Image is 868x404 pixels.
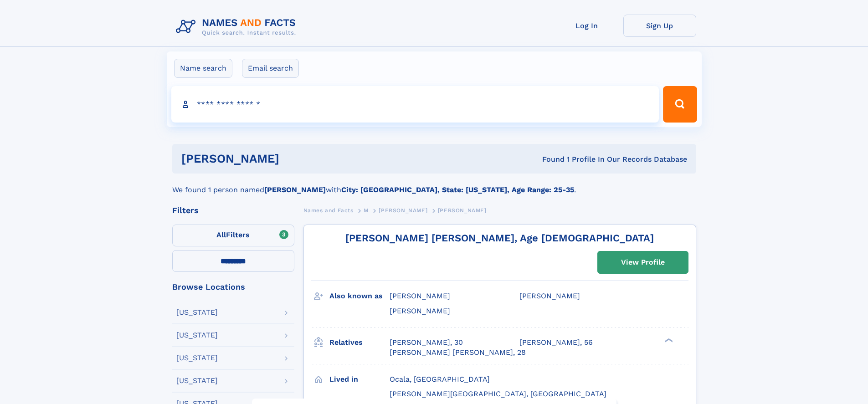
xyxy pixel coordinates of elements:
img: Logo Names and Facts [172,15,303,39]
a: Log In [550,15,623,37]
span: [PERSON_NAME] [390,291,450,300]
div: [US_STATE] [176,377,218,384]
a: M [364,205,369,216]
input: search input [171,86,659,123]
span: [PERSON_NAME] [379,207,427,214]
a: [PERSON_NAME], 56 [519,338,593,348]
label: Name search [174,59,232,78]
span: [PERSON_NAME] [438,207,487,214]
label: Email search [242,59,299,78]
div: [US_STATE] [176,354,218,362]
a: [PERSON_NAME] [379,205,427,216]
a: [PERSON_NAME], 30 [390,338,463,348]
span: [PERSON_NAME] [519,291,580,300]
span: M [364,207,369,214]
h3: Also known as [329,288,390,304]
b: City: [GEOGRAPHIC_DATA], State: [US_STATE], Age Range: 25-35 [341,185,574,194]
a: [PERSON_NAME] [PERSON_NAME], 28 [390,348,526,358]
a: Sign Up [623,15,696,37]
div: Filters [172,206,294,215]
span: [PERSON_NAME] [390,307,450,315]
div: Found 1 Profile In Our Records Database [411,154,687,164]
a: Names and Facts [303,205,354,216]
div: We found 1 person named with . [172,174,696,195]
div: [US_STATE] [176,332,218,339]
span: All [216,230,226,239]
h1: [PERSON_NAME] [181,153,411,164]
b: [PERSON_NAME] [264,185,326,194]
span: [PERSON_NAME][GEOGRAPHIC_DATA], [GEOGRAPHIC_DATA] [390,389,606,398]
div: ❯ [663,337,673,343]
div: View Profile [621,252,665,273]
div: [US_STATE] [176,309,218,316]
h3: Lived in [329,372,390,387]
span: Ocala, [GEOGRAPHIC_DATA] [390,375,490,384]
label: Filters [172,225,294,246]
div: Browse Locations [172,283,294,291]
a: [PERSON_NAME] [PERSON_NAME], Age [DEMOGRAPHIC_DATA] [345,232,654,244]
a: View Profile [598,251,688,273]
button: Search Button [663,86,697,123]
h3: Relatives [329,335,390,350]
